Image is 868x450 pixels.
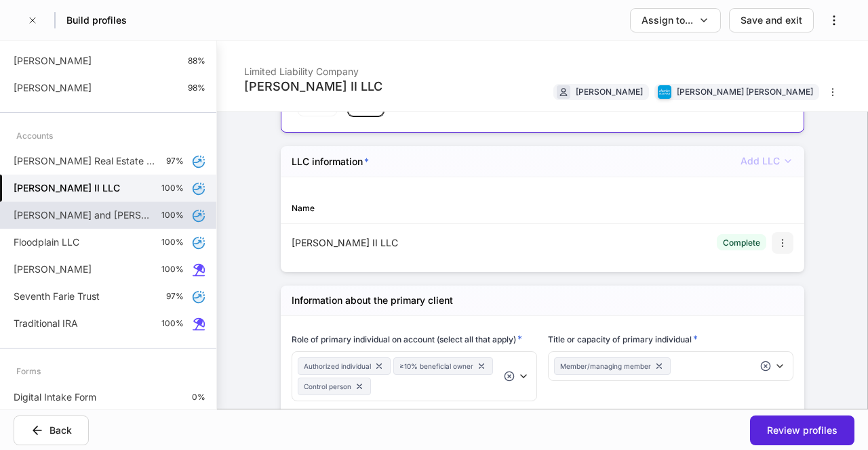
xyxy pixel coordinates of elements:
[14,235,79,249] p: Floodplain LLC
[161,237,184,248] p: 100%
[560,361,651,372] span: Member/managing member
[14,390,96,404] p: Digital Intake Form
[658,85,671,99] img: charles-schwab-BFYFdbvS.png
[66,14,127,27] h5: Build profiles
[642,14,693,27] div: Assign to...
[161,264,184,275] p: 100%
[14,54,92,68] p: [PERSON_NAME]
[14,81,92,95] p: [PERSON_NAME]
[14,181,120,195] h5: [PERSON_NAME] II LLC
[14,154,155,168] p: [PERSON_NAME] Real Estate Trust
[767,424,837,437] div: Review profiles
[166,291,184,302] p: 97%
[741,154,793,168] div: A maximum of 1 is allowed for this form.
[630,8,721,32] button: Assign to...
[292,155,369,168] h5: LLC information
[292,294,453,307] h5: Information about the primary client
[166,156,184,166] p: 97%
[14,415,89,445] button: Back
[292,202,542,215] div: Name
[741,14,802,27] div: Save and exit
[750,415,854,445] button: Review profiles
[192,392,205,403] p: 0%
[729,8,814,32] button: Save and exit
[14,317,78,330] p: Traditional IRA
[16,359,41,383] div: Forms
[188,55,205,66] p: 88%
[244,78,382,95] div: [PERSON_NAME] II LLC
[16,124,53,148] div: Accounts
[548,332,698,346] h6: Title or capacity of primary individual
[292,332,522,346] h6: Role of primary individual on account (select all that apply)
[292,236,542,250] div: [PERSON_NAME] II LLC
[161,183,184,194] p: 100%
[14,290,100,303] p: Seventh Farie Trust
[304,361,371,372] span: Authorized individual
[161,318,184,329] p: 100%
[50,424,72,437] div: Back
[677,85,813,98] div: [PERSON_NAME] [PERSON_NAME]
[304,381,351,392] span: Control person
[188,83,205,93] p: 98%
[723,236,760,249] div: Complete
[14,208,151,222] p: [PERSON_NAME] and [PERSON_NAME] Trust
[741,154,793,168] div: Add LLC
[399,361,473,372] span: ≥10% beneficial owner
[576,85,643,98] div: [PERSON_NAME]
[14,263,92,276] p: [PERSON_NAME]
[244,57,382,78] div: Limited Liability Company
[161,210,184,221] p: 100%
